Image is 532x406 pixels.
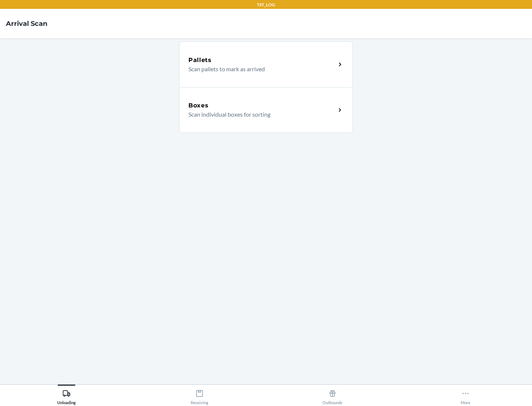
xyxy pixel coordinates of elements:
div: Outbounds [323,386,342,405]
h5: Boxes [188,101,209,110]
div: More [461,386,470,405]
p: Scan individual boxes for sorting [188,110,330,119]
p: TST_LOG [257,1,275,8]
button: Outbounds [266,385,399,405]
a: PalletsScan pallets to mark as arrived [179,41,353,87]
h4: Arrival Scan [6,19,47,28]
p: Scan pallets to mark as arrived [188,65,330,73]
button: More [399,385,532,405]
button: Receiving [133,385,266,405]
a: BoxesScan individual boxes for sorting [179,87,353,133]
div: Unloading [57,386,76,405]
h5: Pallets [188,56,212,65]
div: Receiving [191,386,208,405]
